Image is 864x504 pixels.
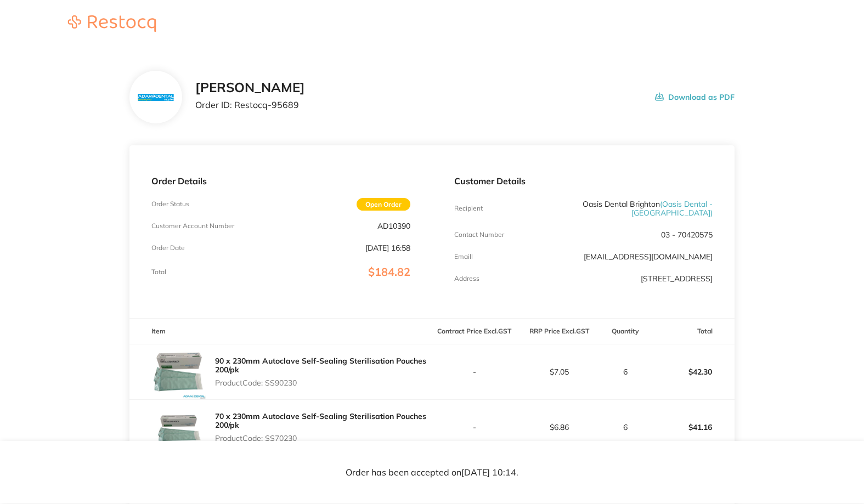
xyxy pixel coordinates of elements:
[195,100,305,110] p: Order ID: Restocq- 95689
[631,199,713,218] span: ( Oasis Dental - [GEOGRAPHIC_DATA] )
[433,423,516,432] p: -
[602,423,649,432] p: 6
[661,230,713,239] p: 03 - 70420575
[138,94,174,101] img: N3hiYW42Mg
[454,275,479,282] p: Address
[650,359,733,385] p: $42.30
[517,423,601,432] p: $6.86
[432,319,517,344] th: Contract Price Excl. GST
[584,252,713,262] a: [EMAIL_ADDRESS][DOMAIN_NAME]
[151,222,234,230] p: Customer Account Number
[517,319,601,344] th: RRP Price Excl. GST
[151,400,206,455] img: dXBwanEzdA
[365,243,410,252] p: [DATE] 16:58
[215,378,432,387] p: Product Code: SS90230
[215,411,426,430] a: 70 x 230mm Autoclave Self-Sealing Sterilisation Pouches 200/pk
[454,231,504,239] p: Contact Number
[357,198,410,211] span: Open Order
[368,265,410,279] span: $184.82
[601,319,650,344] th: Quantity
[346,468,518,478] p: Order has been accepted on [DATE] 10:14 .
[517,367,601,376] p: $7.05
[650,319,734,344] th: Total
[377,222,410,230] p: AD10390
[641,274,713,283] p: [STREET_ADDRESS]
[151,268,166,276] p: Total
[433,367,516,376] p: -
[602,367,649,376] p: 6
[650,414,733,440] p: $41.16
[129,319,432,344] th: Item
[151,176,410,186] p: Order Details
[151,344,206,399] img: aW5sdDUyMA
[454,253,473,261] p: Emaill
[151,244,185,252] p: Order Date
[215,356,426,375] a: 90 x 230mm Autoclave Self-Sealing Sterilisation Pouches 200/pk
[151,200,189,208] p: Order Status
[215,434,432,443] p: Product Code: SS70230
[57,15,167,32] img: Restocq logo
[454,205,483,212] p: Recipient
[454,176,713,186] p: Customer Details
[540,200,713,217] p: Oasis Dental Brighton
[195,80,305,95] h2: [PERSON_NAME]
[57,15,167,33] a: Restocq logo
[655,80,735,114] button: Download as PDF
